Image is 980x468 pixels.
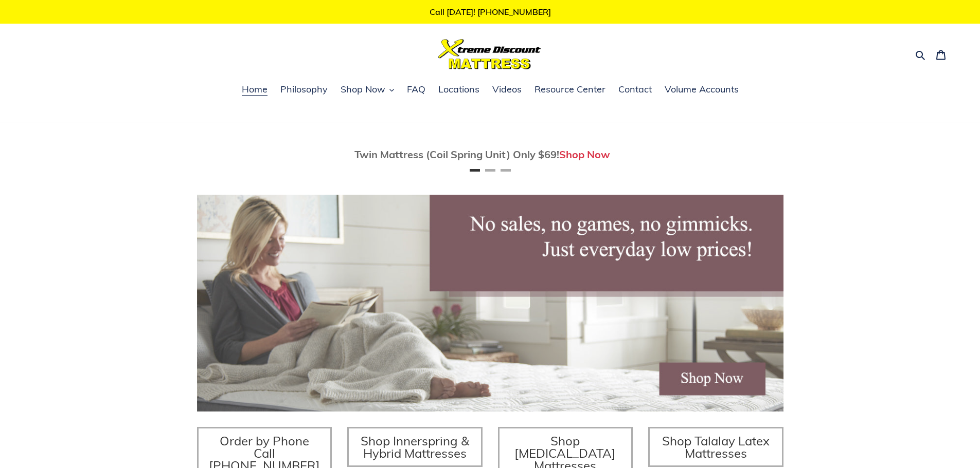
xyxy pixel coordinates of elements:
button: Page 3 [501,169,511,172]
span: Locations [438,83,479,96]
span: Contact [618,83,652,96]
span: Home [242,83,268,96]
span: Shop Innerspring & Hybrid Mattresses [361,433,469,461]
span: Twin Mattress (Coil Spring Unit) Only $69! [354,148,559,161]
span: Volume Accounts [665,83,739,96]
span: FAQ [407,83,425,96]
img: herobannermay2022-1652879215306_1200x.jpg [197,195,783,411]
span: Shop Now [341,83,385,96]
span: Videos [492,83,522,96]
a: Volume Accounts [660,82,744,98]
a: Home [237,82,273,98]
a: Shop Now [559,148,610,161]
a: Videos [487,82,527,98]
span: Philosophy [280,83,328,96]
a: Shop Talalay Latex Mattresses [648,427,783,467]
a: FAQ [402,82,431,98]
span: Resource Center [534,83,605,96]
button: Page 1 [470,169,480,172]
a: Philosophy [275,82,333,98]
button: Shop Now [335,82,399,98]
a: Locations [433,82,485,98]
span: Shop Talalay Latex Mattresses [662,433,770,461]
a: Contact [613,82,657,98]
button: Page 2 [485,169,495,172]
a: Resource Center [529,82,611,98]
img: Xtreme Discount Mattress [438,39,541,69]
a: Shop Innerspring & Hybrid Mattresses [347,427,483,467]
